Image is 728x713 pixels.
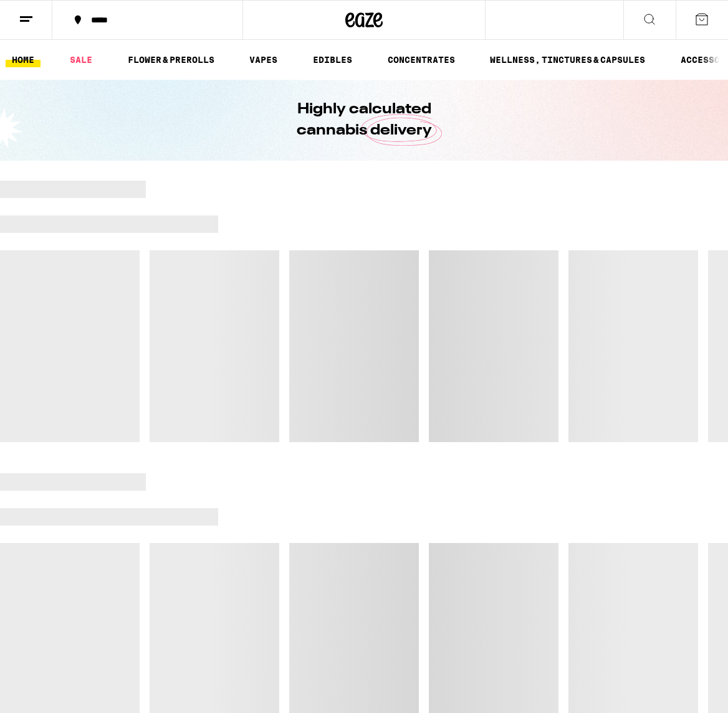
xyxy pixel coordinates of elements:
[122,52,221,67] a: FLOWER & PREROLLS
[261,99,467,141] h1: Highly calculated cannabis delivery
[6,52,41,67] a: HOME
[243,52,284,67] a: VAPES
[381,52,461,67] a: CONCENTRATES
[307,52,358,67] a: EDIBLES
[484,52,651,67] a: WELLNESS, TINCTURES & CAPSULES
[64,52,98,67] a: SALE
